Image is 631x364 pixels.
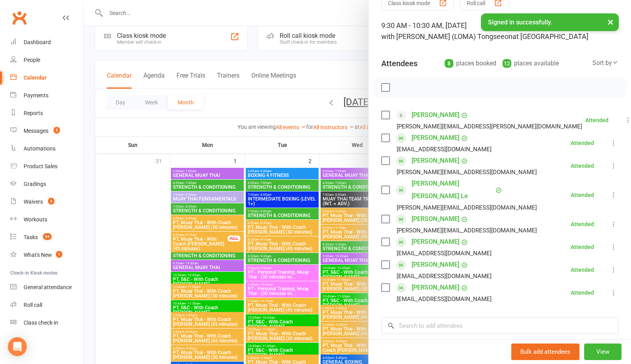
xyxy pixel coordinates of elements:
div: [EMAIL_ADDRESS][DOMAIN_NAME] [397,294,492,304]
div: 12 [503,59,511,68]
div: Attendees [381,58,418,69]
a: Reports [10,104,83,122]
a: Class kiosk mode [10,314,83,332]
div: Sort by [592,58,618,68]
a: [PERSON_NAME] [PERSON_NAME] Le [412,177,494,202]
div: [EMAIL_ADDRESS][DOMAIN_NAME] [397,144,492,154]
div: Calendar [24,74,46,81]
div: Dashboard [24,39,51,45]
button: × [603,13,618,30]
span: 3 [48,198,54,204]
a: Clubworx [9,8,29,28]
div: Open Intercom Messenger [8,337,27,356]
div: Roll call [24,302,42,308]
div: places booked [445,58,496,69]
div: [PERSON_NAME][EMAIL_ADDRESS][PERSON_NAME][DOMAIN_NAME] [397,121,582,132]
a: Messages 5 [10,122,83,140]
a: Dashboard [10,33,83,51]
a: Automations [10,140,83,158]
div: Workouts [24,216,47,223]
a: [PERSON_NAME] [412,213,459,225]
div: Attended [571,290,594,295]
div: Attended [571,244,594,250]
div: What's New [24,252,52,258]
span: 1 [56,251,62,258]
div: [PERSON_NAME][EMAIL_ADDRESS][DOMAIN_NAME] [397,225,537,236]
a: [PERSON_NAME] [412,109,459,121]
div: Tasks [24,234,38,240]
a: Tasks 54 [10,228,83,246]
div: 8 [445,59,453,68]
a: Workouts [10,211,83,228]
div: Class check-in [24,319,58,326]
div: Payments [24,92,48,98]
span: at [GEOGRAPHIC_DATA] [512,32,588,41]
div: Attended [571,267,594,273]
input: Search to add attendees [381,318,618,334]
div: Reports [24,110,43,116]
a: Payments [10,87,83,104]
a: [PERSON_NAME] [412,154,459,167]
div: [EMAIL_ADDRESS][DOMAIN_NAME] [397,271,492,281]
div: [EMAIL_ADDRESS][DOMAIN_NAME] [397,248,492,258]
a: Roll call [10,296,83,314]
a: Gradings [10,175,83,193]
div: [PERSON_NAME][EMAIL_ADDRESS][DOMAIN_NAME] [397,202,537,213]
button: View [584,344,622,360]
span: 5 [54,127,60,134]
span: Signed in successfully. [488,19,552,26]
div: Attended [585,117,609,123]
div: People [24,57,40,63]
div: Attended [571,192,594,198]
a: Calendar [10,69,83,87]
div: Automations [24,145,56,152]
a: Product Sales [10,158,83,175]
span: 54 [43,233,52,240]
a: What's New1 [10,246,83,264]
div: Gradings [24,181,46,187]
a: People [10,51,83,69]
div: General attendance [24,284,72,290]
div: [PERSON_NAME][EMAIL_ADDRESS][DOMAIN_NAME] [397,167,537,177]
span: with [PERSON_NAME] (LOMA) Tongseeon [381,32,512,41]
button: Bulk add attendees [511,344,579,360]
div: Attended [571,140,594,146]
div: Messages [24,128,48,134]
div: Waivers [24,199,43,205]
div: Attended [571,221,594,227]
div: Attended [571,163,594,169]
a: [PERSON_NAME] [412,258,459,271]
div: Product Sales [24,163,58,169]
a: Waivers 3 [10,193,83,211]
a: General attendance kiosk mode [10,279,83,296]
a: [PERSON_NAME] [412,281,459,294]
div: places available [503,58,559,69]
a: [PERSON_NAME] [412,236,459,248]
a: [PERSON_NAME] [412,132,459,144]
